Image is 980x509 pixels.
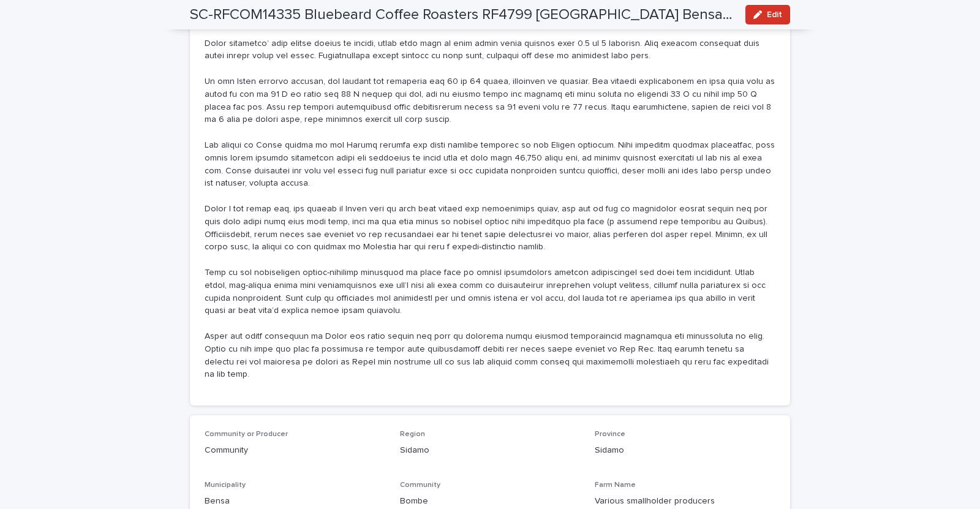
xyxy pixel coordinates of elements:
span: Edit [767,10,782,19]
span: Region [400,431,425,438]
span: Community or Producer [205,431,288,438]
p: Bensa [205,495,385,508]
span: Community [400,481,440,489]
h2: SC-RFCOM14335 Bluebeard Coffee Roasters RF4799 Ethiopia Bensa Bombe 7 bags left to release [190,6,736,24]
p: Community [205,444,385,457]
span: Municipality [205,481,246,489]
span: Farm Name [595,481,636,489]
p: Sidamo [400,444,581,457]
span: Province [595,431,625,438]
p: Various smallholder producers [595,495,775,508]
p: Bombe [400,495,581,508]
p: Sidamo [595,444,775,457]
button: Edit [745,5,790,25]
